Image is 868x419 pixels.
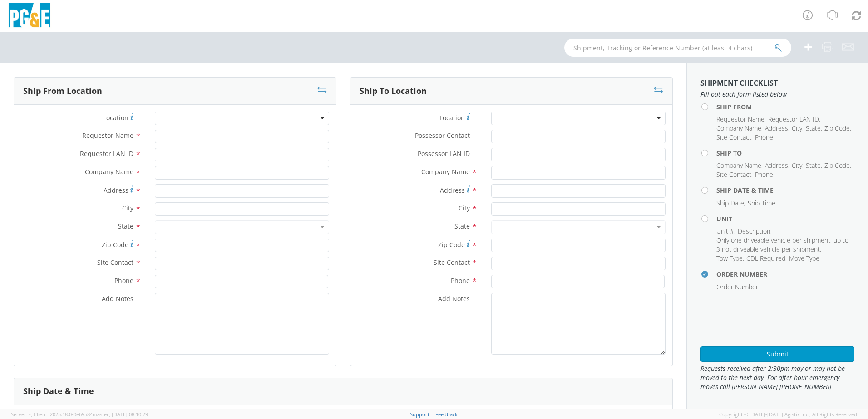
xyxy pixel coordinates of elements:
li: , [824,124,851,133]
h3: Ship To Location [360,87,427,96]
span: Company Name [85,167,133,176]
span: Company Name [716,124,761,132]
a: Feedback [435,411,458,418]
span: , [31,411,32,418]
span: Address [765,124,788,132]
li: , [765,161,789,170]
a: Support [410,411,429,418]
li: , [768,115,820,124]
span: Address [104,186,128,195]
span: CDL Required [746,254,785,263]
span: Phone [755,170,773,179]
li: , [716,133,753,142]
span: Requestor LAN ID [80,149,133,158]
span: Tow Type [716,254,743,263]
li: , [738,227,772,236]
li: , [716,254,744,263]
img: pge-logo-06675f144f4cfa6a6814.png [7,3,52,29]
span: State [806,124,821,132]
span: master, [DATE] 08:10:29 [93,411,148,418]
span: Possessor Contact [415,131,470,140]
li: , [806,124,822,133]
span: Client: 2025.18.0-0e69584 [34,411,148,418]
span: Requestor Name [716,115,764,123]
li: , [792,124,804,133]
li: , [746,254,787,263]
span: Ship Date [716,199,744,207]
span: Requestor Name [82,131,133,140]
li: , [716,227,735,236]
span: Order Number [716,283,758,291]
li: , [765,124,789,133]
li: , [792,161,804,170]
li: , [716,170,753,179]
span: Company Name [421,167,470,176]
li: , [716,199,745,208]
span: Description [738,227,770,235]
h4: Ship From [716,103,854,110]
span: Possessor LAN ID [418,149,470,158]
li: , [806,161,822,170]
span: Site Contact [716,133,751,141]
span: City [792,124,802,132]
span: State [454,222,470,230]
span: Location [103,113,128,122]
span: Server: - [11,411,32,418]
span: Location [439,113,465,122]
span: City [792,161,802,170]
span: Phone [451,276,470,285]
span: Site Contact [716,170,751,179]
span: Fill out each form listed below [700,90,854,99]
span: Company Name [716,161,761,170]
span: City [122,204,133,212]
span: Zip Code [102,240,128,249]
span: Zip Code [824,124,850,132]
span: Copyright © [DATE]-[DATE] Agistix Inc., All Rights Reserved [719,411,857,418]
input: Shipment, Tracking or Reference Number (at least 4 chars) [564,39,791,57]
li: , [716,236,852,254]
span: Only one driveable vehicle per shipment, up to 3 not driveable vehicle per shipment [716,236,848,253]
li: , [716,161,763,170]
span: Ship Time [748,199,775,207]
span: State [806,161,821,170]
button: Submit [700,346,854,362]
li: , [716,115,766,124]
span: Add Notes [102,294,133,303]
span: Unit # [716,227,734,235]
h3: Ship Date & Time [23,387,94,396]
span: Site Contact [97,258,133,267]
span: Phone [114,276,133,285]
span: Requestor LAN ID [768,115,819,123]
h4: Unit [716,215,854,222]
h4: Ship Date & Time [716,187,854,194]
span: Move Type [789,254,819,263]
span: Zip Code [438,240,465,249]
li: , [716,124,763,133]
h4: Order Number [716,271,854,278]
li: , [824,161,851,170]
span: State [118,222,133,230]
span: Address [765,161,788,170]
span: City [459,204,470,212]
span: Requests received after 2:30pm may or may not be moved to the next day. For after hour emergency ... [700,364,854,391]
span: Zip Code [824,161,850,170]
h4: Ship To [716,150,854,156]
strong: Shipment Checklist [700,78,778,88]
span: Site Contact [434,258,470,267]
h3: Ship From Location [23,87,102,96]
span: Add Notes [438,294,470,303]
span: Address [440,186,465,195]
span: Phone [755,133,773,141]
